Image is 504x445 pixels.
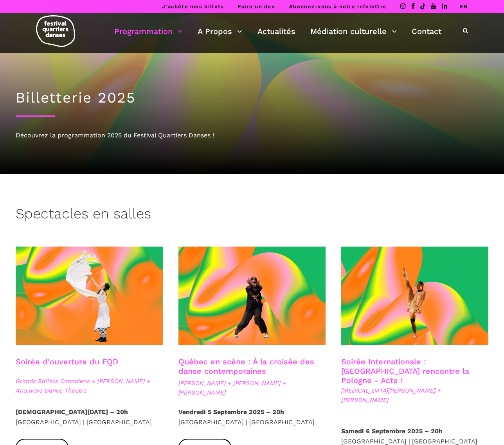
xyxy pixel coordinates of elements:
a: Programmation [114,25,183,38]
a: A Propos [198,25,242,38]
a: Soirée Internationale : [GEOGRAPHIC_DATA] rencontre la Pologne - Acte I [341,357,469,385]
h3: Spectacles en salles [16,205,151,225]
a: EN [460,4,468,9]
strong: Vendredi 5 Septembre 2025 – 20h [178,408,284,416]
p: [GEOGRAPHIC_DATA] | [GEOGRAPHIC_DATA] [16,407,163,427]
p: [GEOGRAPHIC_DATA] | [GEOGRAPHIC_DATA] [178,407,326,427]
span: [PERSON_NAME] + [PERSON_NAME] + [PERSON_NAME] [178,378,326,397]
a: Actualités [257,25,295,38]
img: logo-fqd-med [36,15,75,47]
div: Découvrez la programmation 2025 du Festival Quartiers Danses ! [16,130,488,141]
span: Grands Ballets Canadiens + [PERSON_NAME] + A'no:wara Dance Theatre [16,377,163,395]
span: [MEDICAL_DATA][PERSON_NAME] + [PERSON_NAME] [341,386,488,405]
a: J’achète mes billets [162,4,224,9]
strong: [DEMOGRAPHIC_DATA][DATE] – 20h [16,408,128,416]
a: Abonnez-vous à notre infolettre [289,4,386,9]
h1: Billetterie 2025 [16,89,488,106]
a: Québec en scène : À la croisée des danse contemporaines [178,357,314,376]
a: Médiation culturelle [310,25,397,38]
a: Soirée d'ouverture du FQD [16,357,118,366]
a: Contact [412,25,441,38]
a: Faire un don [238,4,275,9]
strong: Samedi 6 Septembre 2025 – 20h [341,427,443,435]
